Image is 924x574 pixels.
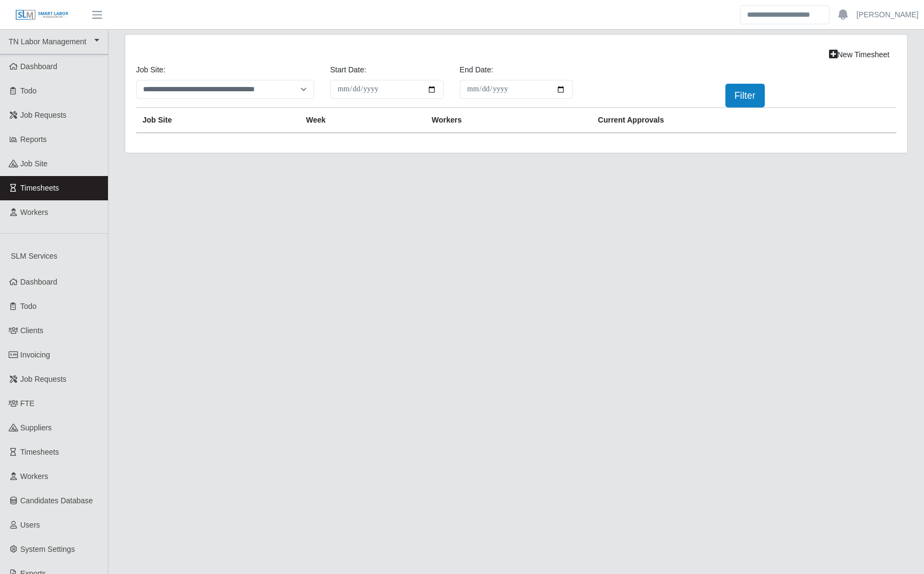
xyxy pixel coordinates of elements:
a: New Timesheet [822,45,896,64]
button: Filter [725,84,765,107]
span: Todo [21,302,37,310]
span: Job Requests [21,375,67,383]
span: Workers [21,208,49,217]
span: FTE [21,399,35,408]
th: job site [136,108,300,133]
span: Timesheets [21,184,59,192]
span: Dashboard [21,278,58,286]
th: Workers [425,108,592,133]
label: job site: [136,64,165,76]
img: SLM Logo [15,9,69,21]
span: Invoicing [21,350,50,359]
th: Current Approvals [592,108,896,133]
span: Suppliers [21,423,52,432]
span: Todo [21,86,37,95]
span: SLM Services [11,252,57,260]
span: Timesheets [21,448,59,456]
label: End Date: [460,64,493,76]
a: [PERSON_NAME] [857,9,919,21]
span: Reports [21,135,47,144]
span: Workers [21,472,49,481]
span: Candidates Database [21,496,93,505]
span: job site [21,159,48,168]
span: System Settings [21,545,75,553]
span: Clients [21,326,44,335]
th: Week [300,108,425,133]
span: Job Requests [21,111,67,119]
label: Start Date: [330,64,366,76]
input: Search [740,5,830,24]
span: Dashboard [21,62,58,71]
span: Users [21,521,40,529]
